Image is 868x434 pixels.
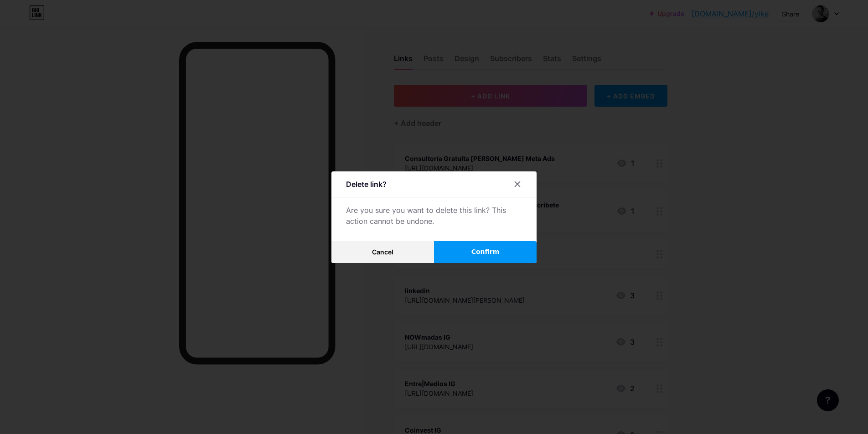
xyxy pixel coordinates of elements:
div: Are you sure you want to delete this link? This action cannot be undone. [346,205,522,227]
button: Cancel [331,241,434,263]
button: Confirm [434,241,537,263]
div: Delete link? [346,179,387,190]
span: Cancel [372,248,393,256]
span: Confirm [471,247,500,257]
